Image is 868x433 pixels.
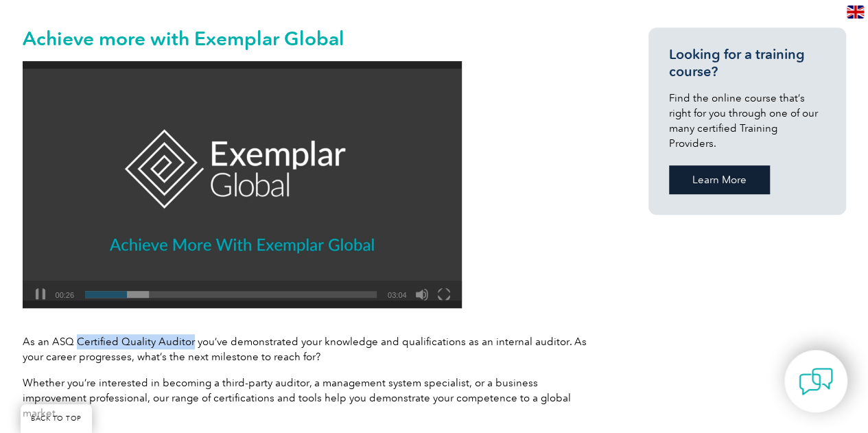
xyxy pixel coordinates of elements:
img: en [847,5,864,19]
p: Find the online course that’s right for you through one of our many certified Training Providers. [669,91,825,151]
span: 00:26 [56,291,75,299]
div: Video Player [23,61,462,308]
h3: Looking for a training course? [669,46,825,80]
a: BACK TO TOP [21,404,92,433]
p: As an ASQ Certified Quality Auditor you’ve demonstrated your knowledge and qualifications as an i... [23,334,599,364]
a: Learn More [669,165,770,194]
button: Mute [415,288,429,301]
h2: Achieve more with Exemplar Global [23,27,599,49]
button: Pause [34,288,47,301]
button: Fullscreen [437,288,451,301]
span: 03:04 [388,291,407,299]
img: contact-chat.png [799,364,833,399]
p: Whether you’re interested in becoming a third-party auditor, a management system specialist, or a... [23,375,599,421]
